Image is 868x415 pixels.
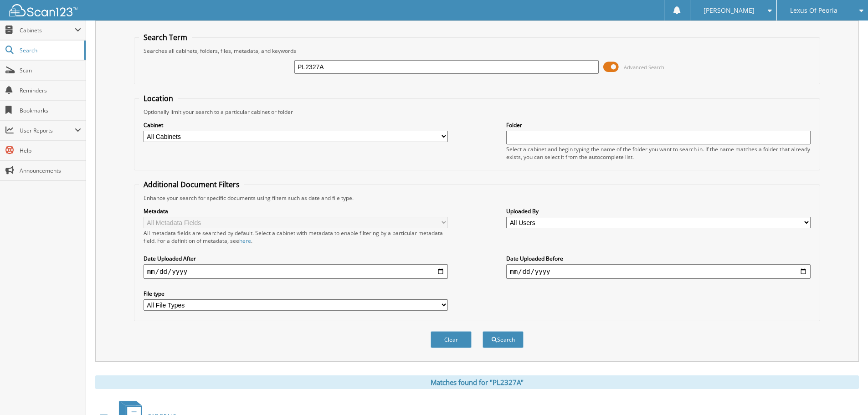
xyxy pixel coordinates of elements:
legend: Additional Document Filters [139,179,244,190]
button: Search [483,331,524,348]
img: scan123-logo-white.svg [9,4,77,16]
span: [PERSON_NAME] [704,8,755,13]
span: Cabinets [20,26,75,34]
div: Select a cabinet and begin typing the name of the folder you want to search in. If the name match... [506,145,811,161]
label: Date Uploaded After [144,255,448,262]
iframe: Chat Widget [822,371,868,415]
label: Cabinet [144,121,448,129]
span: Scan [20,67,81,74]
button: Clear [431,331,472,348]
span: Lexus Of Peoria [790,8,837,13]
a: here [239,237,251,245]
div: All metadata fields are searched by default. Select a cabinet with metadata to enable filtering b... [144,229,448,245]
span: Reminders [20,87,81,94]
label: Metadata [144,207,448,215]
legend: Search Term [139,32,192,42]
div: Enhance your search for specific documents using filters such as date and file type. [139,194,815,202]
div: Searches all cabinets, folders, files, metadata, and keywords [139,47,815,55]
label: Uploaded By [506,207,811,215]
span: Search [20,46,80,54]
span: Bookmarks [20,107,81,114]
span: Advanced Search [624,64,664,71]
label: File type [144,290,448,297]
span: Help [20,147,81,154]
input: start [144,264,448,279]
legend: Location [139,93,178,103]
span: User Reports [20,127,75,134]
div: Optionally limit your search to a particular cabinet or folder [139,108,815,116]
span: Announcements [20,167,81,174]
label: Folder [506,121,811,129]
div: Matches found for "PL2327A" [95,375,859,389]
label: Date Uploaded Before [506,255,811,262]
input: end [506,264,811,279]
